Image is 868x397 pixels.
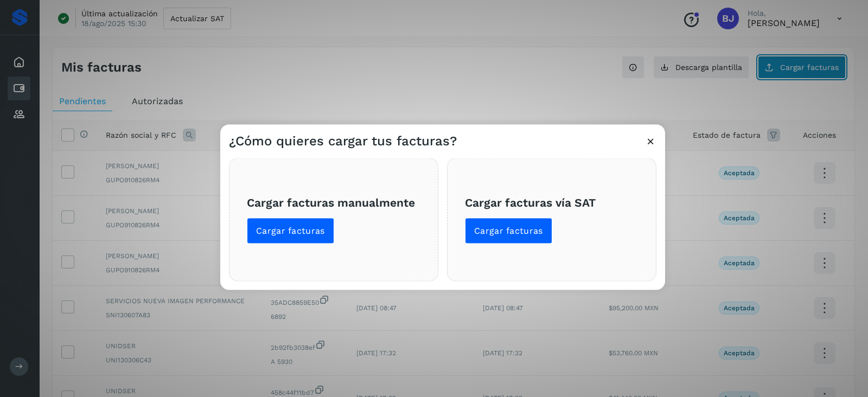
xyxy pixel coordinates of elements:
[247,218,334,244] button: Cargar facturas
[474,225,543,237] span: Cargar facturas
[256,225,325,237] span: Cargar facturas
[465,195,639,209] h3: Cargar facturas vía SAT
[465,218,552,244] button: Cargar facturas
[229,133,457,149] h3: ¿Cómo quieres cargar tus facturas?
[247,195,420,209] h3: Cargar facturas manualmente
